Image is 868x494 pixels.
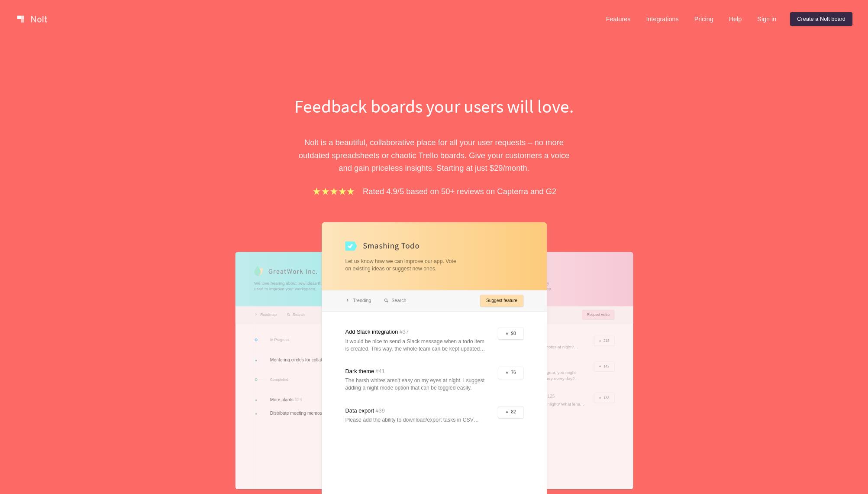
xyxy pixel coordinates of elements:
a: Sign in [750,12,783,26]
a: Integrations [639,12,685,26]
a: Pricing [687,12,720,26]
img: stars.b067e34983.png [312,186,356,196]
a: Create a Nolt board [790,12,852,26]
a: Features [599,12,638,26]
h1: Feedback boards your users will love. [285,94,584,119]
a: Help [722,12,749,26]
p: Rated 4.9/5 based on 50+ reviews on Capterra and G2 [363,185,556,198]
p: Nolt is a beautiful, collaborative place for all your user requests – no more outdated spreadshee... [285,136,584,174]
